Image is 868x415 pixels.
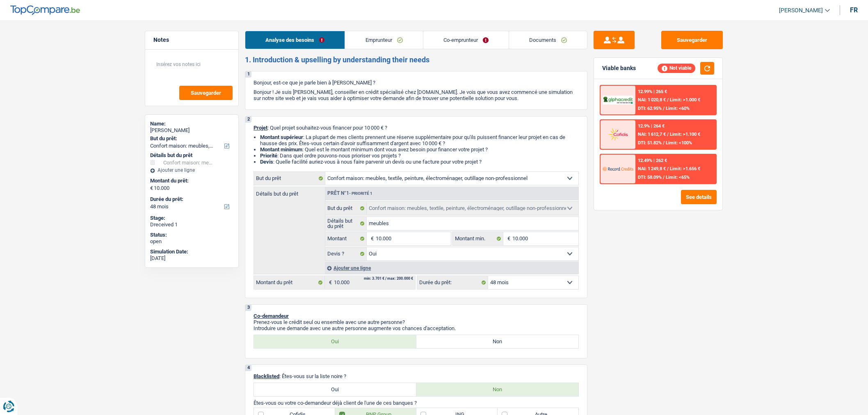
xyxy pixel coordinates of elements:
[670,166,700,171] span: Limit: >1.656 €
[603,127,633,142] img: Cofidis
[179,86,233,100] button: Sauvegarder
[453,232,503,245] label: Montant min.
[260,159,579,165] li: : Quelle facilité auriez-vous à nous faire parvenir un devis ou une facture pour votre projet ?
[150,232,233,238] div: Status:
[260,134,579,146] li: : La plupart de mes clients prennent une réserve supplémentaire pour qu'ils puissent financer leu...
[638,166,666,171] span: NAI: 1 249,8 €
[423,31,509,49] a: Co-emprunteur
[602,65,636,72] div: Viable banks
[254,172,325,185] label: But du prêt
[325,191,375,196] div: Prêt n°1
[150,127,233,134] div: [PERSON_NAME]
[254,373,579,379] p: : Êtes-vous sur la liste noire ?
[638,97,666,103] span: NAI: 1 020,8 €
[417,276,488,289] label: Durée du prêt:
[667,166,669,171] span: /
[245,116,251,123] div: 2
[325,276,334,289] span: €
[667,132,669,137] span: /
[666,140,692,146] span: Limit: <100%
[603,161,633,176] img: Record Credits
[325,202,367,215] label: But du prêt
[245,71,251,78] div: 1
[254,276,325,289] label: Montant du prêt
[254,319,579,325] p: Prenez-vous le crédit seul ou ensemble avec une autre personne?
[245,55,587,64] h2: 1. Introduction & upselling by understanding their needs
[325,217,367,230] label: Détails but du prêt
[254,187,325,196] label: Détails but du prêt
[661,31,723,49] button: Sauvegarder
[603,96,633,105] img: AlphaCredit
[260,146,302,153] strong: Montant minimum
[779,7,823,14] span: [PERSON_NAME]
[681,190,717,204] button: See details
[254,383,416,396] label: Oui
[670,132,700,137] span: Limit: >1.100 €
[150,249,233,255] div: Simulation Date:
[245,305,251,311] div: 3
[150,196,232,203] label: Durée du prêt:
[663,140,665,146] span: /
[150,238,233,245] div: open
[638,140,662,146] span: DTI: 51.82%
[254,335,416,348] label: Oui
[663,106,665,111] span: /
[254,325,579,331] p: Introduire une demande avec une autre personne augmente vos chances d'acceptation.
[325,262,578,274] div: Ajouter une ligne
[638,175,662,180] span: DTI: 58.09%
[503,232,512,245] span: €
[150,185,153,192] span: €
[666,175,690,180] span: Limit: <65%
[254,400,579,406] p: Êtes-vous ou votre co-demandeur déjà client de l'une de ces banques ?
[325,232,367,245] label: Montant
[416,335,579,348] label: Non
[325,247,367,260] label: Devis ?
[364,277,413,280] div: min: 3.701 € / max: 200.000 €
[10,5,80,15] img: TopCompare Logo
[150,167,233,173] div: Ajouter une ligne
[254,125,267,131] span: Projet
[663,175,665,180] span: /
[254,125,579,131] p: : Quel projet souhaitez-vous financer pour 10 000 € ?
[150,255,233,262] div: [DATE]
[260,153,277,159] strong: Priorité
[349,191,372,196] span: - Priorité 1
[150,215,233,221] div: Stage:
[150,178,232,184] label: Montant du prêt:
[260,153,579,159] li: : Dans quel ordre pouvons-nous prioriser vos projets ?
[667,97,669,103] span: /
[658,64,695,73] div: Not viable
[638,132,666,137] span: NAI: 1 612,7 €
[245,365,251,371] div: 4
[153,36,230,43] h5: Notes
[150,152,233,159] div: Détails but du prêt
[345,31,423,49] a: Emprunteur
[772,4,830,17] a: [PERSON_NAME]
[254,80,579,86] p: Bonjour, est-ce que je parle bien à [PERSON_NAME] ?
[260,134,303,140] strong: Montant supérieur
[670,97,700,103] span: Limit: >1.000 €
[367,232,376,245] span: €
[416,383,579,396] label: Non
[254,373,279,379] span: Blacklisted
[150,135,232,142] label: But du prêt:
[260,159,273,165] span: Devis
[509,31,587,49] a: Documents
[150,221,233,228] div: Dreceived 1
[638,158,667,163] div: 12.49% | 262 €
[638,106,662,111] span: DTI: 62.95%
[260,146,579,153] li: : Quel est le montant minimum dont vous avez besoin pour financer votre projet ?
[254,313,289,319] span: Co-demandeur
[150,121,233,127] div: Name:
[245,31,345,49] a: Analyse des besoins
[850,6,858,14] div: fr
[638,89,667,94] div: 12.99% | 265 €
[638,123,665,129] div: 12.9% | 264 €
[666,106,690,111] span: Limit: <60%
[254,89,579,101] p: Bonjour ! Je suis [PERSON_NAME], conseiller en crédit spécialisé chez [DOMAIN_NAME]. Je vois que ...
[191,90,221,96] span: Sauvegarder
